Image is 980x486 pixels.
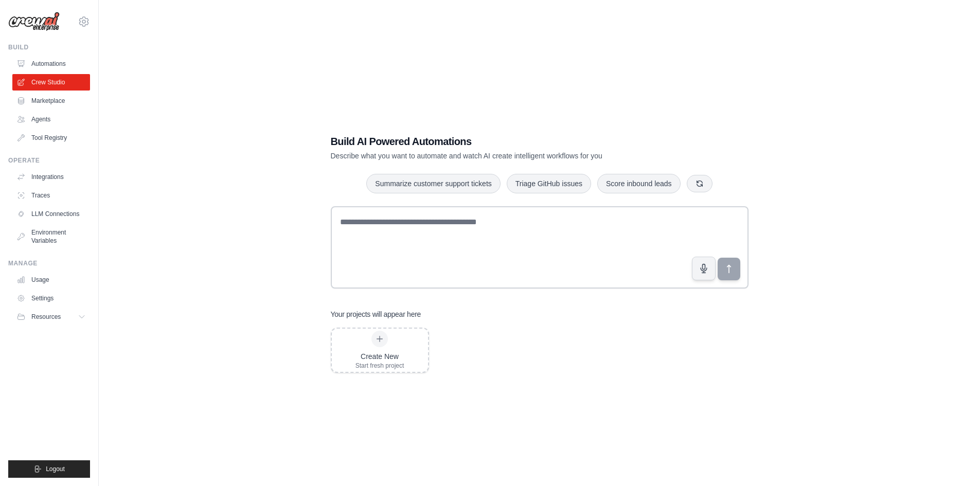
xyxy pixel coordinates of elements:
span: Resources [31,313,61,321]
a: Usage [12,272,90,288]
button: Logout [8,460,90,478]
a: Environment Variables [12,224,90,249]
a: Agents [12,111,90,128]
button: Score inbound leads [597,174,681,193]
div: Build [8,43,90,51]
a: Integrations [12,169,90,185]
span: Logout [46,465,65,473]
p: Describe what you want to automate and watch AI create intelligent workflows for you [331,151,676,161]
a: LLM Connections [12,206,90,222]
div: Manage [8,259,90,267]
button: Triage GitHub issues [507,174,591,193]
div: Operate [8,156,90,165]
img: Logo [8,12,60,31]
a: Tool Registry [12,130,90,146]
div: Create New [355,351,404,362]
button: Get new suggestions [687,175,712,192]
a: Settings [12,290,90,307]
a: Marketplace [12,93,90,109]
h1: Build AI Powered Automations [331,134,676,149]
h3: Your projects will appear here [331,309,421,319]
button: Resources [12,309,90,325]
button: Click to speak your automation idea [692,257,716,280]
a: Crew Studio [12,74,90,91]
div: Start fresh project [355,362,404,370]
a: Automations [12,56,90,72]
a: Traces [12,187,90,204]
button: Summarize customer support tickets [366,174,500,193]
